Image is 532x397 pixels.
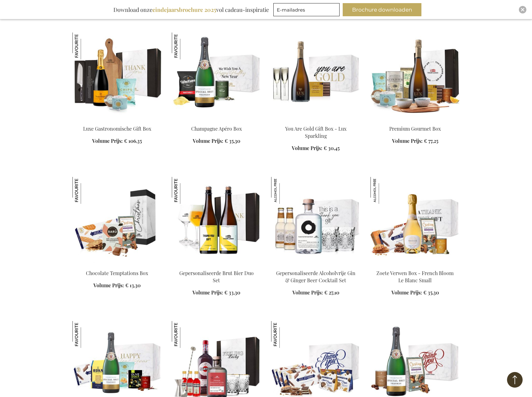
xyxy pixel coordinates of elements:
b: eindejaarsbrochure 2025 [152,6,216,13]
img: Jules Destrooper XL Office Sharing Box [271,321,298,348]
img: Gepersonaliseerde Alcoholvrije Gin & Ginger Beer Cocktail Set [271,177,298,204]
div: Keywords op verkeer [70,37,104,41]
img: Personalised Non-alcoholc Gin & Ginger Beer Set [271,177,360,264]
a: Volume Prijs: € 27,10 [292,289,339,296]
img: De Ultieme Gepersonaliseerde Negroni Cocktail Set [172,321,199,348]
div: Close [519,6,526,13]
a: You Are Gold Gift Box - Lux Sparkling [271,118,360,123]
img: Luxury Culinary Gift Box [72,33,162,120]
span: Volume Prijs: [391,289,422,296]
span: € 27,10 [324,289,339,296]
a: Chocolate Temptations Box Chocolate Temptations Box [72,262,162,268]
a: Volume Prijs: € 106,35 [92,138,142,145]
span: Volume Prijs: [292,289,323,296]
img: Champagne Apéro Box [172,33,261,120]
a: Champagne Apéro Box [191,125,242,132]
span: € 106,35 [124,138,142,144]
input: E-mailadres [273,3,340,16]
img: tab_keywords_by_traffic_grey.svg [63,36,68,41]
img: Chocolate Temptations Box [72,177,162,264]
img: Sweet Treats Box - French Bloom Le Blanc Small [370,177,460,264]
a: Luxe Gastronomische Gift Box [83,125,151,132]
img: Champagne Apéro Box [172,33,199,59]
form: marketing offers and promotions [273,3,341,18]
a: Sweet Treats Box - French Bloom Le Blanc Small Zoete Verwen Box - French Bloom Le Blanc Small [370,262,460,268]
span: € 77,25 [424,138,438,144]
a: Zoete Verwen Box - French Bloom Le Blanc Small [376,270,454,284]
div: Download onze vol cadeau-inspiratie [111,3,272,16]
img: Close [521,8,525,12]
img: Gepersonaliseerde Brut Bier Duo Set [172,177,199,204]
div: Domein: [DOMAIN_NAME] [16,16,69,21]
img: Premium Gourmet Box [370,33,460,120]
a: Volume Prijs: € 35,30 [391,289,439,296]
span: € 13,30 [125,282,141,289]
a: Gepersonaliseerde Alcoholvrije Gin & Ginger Beer Cocktail Set [276,270,355,284]
a: Volume Prijs: € 33,30 [192,289,240,296]
span: € 35,30 [225,138,240,144]
a: Chocolate Temptations Box [86,270,148,276]
a: Volume Prijs: € 30,45 [292,145,340,152]
span: Volume Prijs: [392,138,423,144]
span: € 35,30 [423,289,439,296]
img: You Are Gold Gift Box - Lux Sparkling [271,33,360,120]
span: Volume Prijs: [292,145,322,151]
a: Luxury Culinary Gift Box Luxe Gastronomische Gift Box [72,118,162,123]
img: Zoete Verwen Box - French Bloom Le Blanc Small [370,177,397,204]
a: Champagne Apéro Box Champagne Apéro Box [172,118,261,123]
span: Volume Prijs: [192,289,223,296]
a: You Are Gold Gift Box - Lux Sparkling [285,125,346,139]
a: Volume Prijs: € 13,30 [93,282,141,289]
img: Luxe Gastronomische Gift Box [72,33,99,59]
a: Premium Gourmet Box [389,125,441,132]
a: Premium Gourmet Box [370,118,460,123]
span: Volume Prijs: [92,138,123,144]
a: Volume Prijs: € 35,30 [193,138,240,145]
img: Chocolate Temptations Box [72,177,99,204]
a: Personalised Champagne Beer Gepersonaliseerde Brut Bier Duo Set [172,262,261,268]
img: website_grey.svg [10,16,15,21]
a: Personalised Non-alcoholc Gin & Ginger Beer Set Gepersonaliseerde Alcoholvrije Gin & Ginger Beer ... [271,262,360,268]
span: Volume Prijs: [193,138,223,144]
img: Personalised Champagne Beer [172,177,261,264]
img: logo_orange.svg [10,10,15,15]
a: Volume Prijs: € 77,25 [392,138,438,145]
a: Gepersonaliseerde Brut Bier Duo Set [179,270,254,284]
button: Brochure downloaden [343,3,421,16]
span: € 33,30 [224,289,240,296]
div: v 4.0.25 [17,10,31,15]
img: Vranken Champagne Apéro Party Box [72,321,99,348]
img: tab_domain_overview_orange.svg [19,36,24,41]
span: € 30,45 [324,145,340,151]
div: Domeinoverzicht [26,37,55,41]
span: Volume Prijs: [93,282,124,289]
